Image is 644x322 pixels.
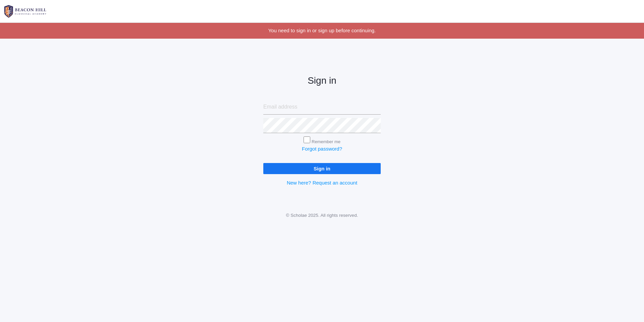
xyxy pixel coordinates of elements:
h2: Sign in [263,76,381,86]
label: Remember me [312,139,340,144]
input: Sign in [263,163,381,174]
a: New here? Request an account [287,180,357,186]
input: Email address [263,99,381,115]
a: Forgot password? [302,146,342,152]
